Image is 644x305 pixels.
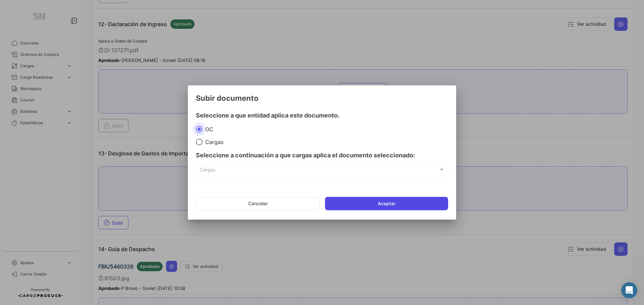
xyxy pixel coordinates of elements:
h4: Seleccione a que entidad aplica este documento. [196,111,448,120]
button: Cancelar [196,197,320,210]
h4: Seleccione a continuación a que cargas aplica el documento seleccionado: [196,151,448,160]
div: Abrir Intercom Messenger [621,282,637,298]
span: Cargas [203,139,223,145]
span: Cargas [200,168,439,174]
button: Aceptar [325,197,448,210]
span: OC [203,126,213,133]
h3: Subir documento [196,93,448,103]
